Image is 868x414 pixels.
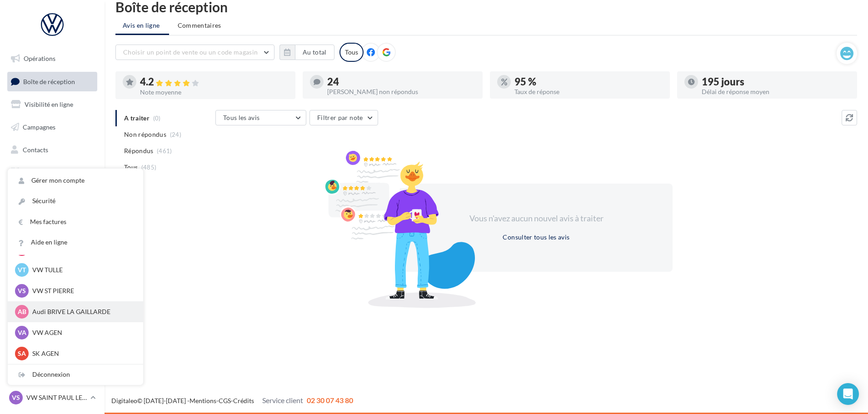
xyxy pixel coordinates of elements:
div: Vous n'avez aucun nouvel avis à traiter [458,213,614,224]
span: (24) [170,131,181,138]
p: SK AGEN [32,349,132,358]
a: Crédits [233,397,254,404]
span: Choisir un point de vente ou un code magasin [123,48,258,56]
span: Tous [124,163,138,172]
a: VS VW SAINT PAUL LES DAX [7,389,97,406]
a: Boîte de réception [5,72,99,91]
p: VW SAINT PAUL LES DAX [26,393,87,402]
div: Open Intercom Messenger [837,383,859,405]
button: Tous les avis [215,110,306,125]
div: Tous [339,43,364,62]
span: Répondus [124,146,154,155]
span: Boîte de réception [23,77,75,85]
a: CGS [219,397,231,404]
span: Campagnes [23,123,55,131]
p: VW TULLE [32,265,132,274]
span: (461) [157,147,172,155]
span: Visibilité en ligne [25,100,73,108]
p: Audi BRIVE LA GAILLARDE [32,307,132,316]
div: 195 jours [702,77,850,87]
span: 02 30 07 43 80 [307,396,353,404]
span: Service client [262,396,303,404]
a: Gérer mon compte [8,170,143,191]
a: Opérations [5,49,99,68]
a: Sécurité [8,191,143,211]
p: VW ST PIERRE [32,286,132,295]
div: Taux de réponse [514,89,663,95]
span: VT [18,265,26,274]
a: Mentions [190,397,216,404]
span: Tous les avis [223,114,260,121]
button: Au total [295,45,334,60]
a: Digitaleo [111,397,137,404]
a: Contacts [5,140,99,160]
span: SA [18,349,26,358]
span: Commentaires [178,21,221,29]
a: Campagnes DataOnDemand [5,238,99,265]
span: Non répondus [124,130,166,139]
a: Campagnes [5,118,99,137]
button: Au total [279,45,334,60]
a: Médiathèque [5,163,99,182]
div: 24 [327,77,475,87]
div: Déconnexion [8,364,143,385]
p: VW AGEN [32,328,132,337]
div: Délai de réponse moyen [702,89,850,95]
div: Note moyenne [140,89,288,95]
button: Choisir un point de vente ou un code magasin [115,45,274,60]
button: Filtrer par note [309,110,378,125]
div: [PERSON_NAME] non répondus [327,89,475,95]
a: Calendrier [5,185,99,205]
span: VA [18,328,26,337]
span: (485) [141,164,157,171]
span: Opérations [24,55,55,62]
span: VS [18,286,26,295]
div: 95 % [514,77,663,87]
span: AB [18,307,26,316]
a: Visibilité en ligne [5,95,99,114]
a: Aide en ligne [8,232,143,253]
span: VS [12,393,20,402]
span: © [DATE]-[DATE] - - - [111,397,353,404]
button: Consulter tous les avis [499,232,573,243]
span: Contacts [23,145,48,153]
a: Mes factures [8,212,143,232]
div: 4.2 [140,77,288,87]
a: PLV et print personnalisable [5,208,99,235]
